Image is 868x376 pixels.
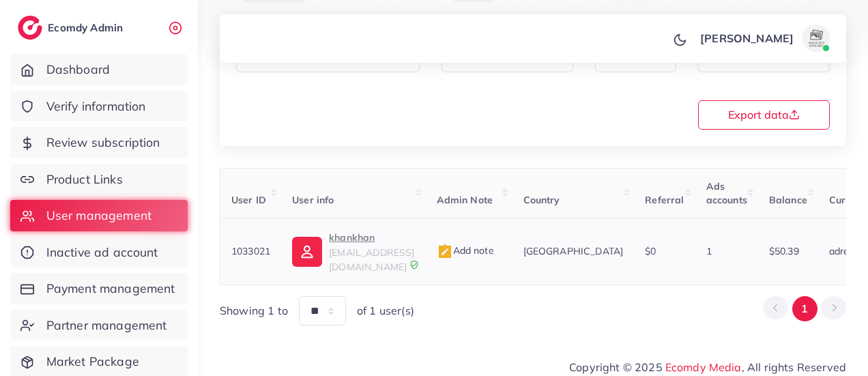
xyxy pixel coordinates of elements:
span: User management [46,207,151,225]
button: Export data [698,100,830,130]
a: User management [10,200,188,231]
a: Payment management [10,273,188,304]
a: Verify information [10,91,188,122]
img: logo [18,16,42,40]
p: khankhan [329,229,414,246]
span: Partner management [46,317,167,334]
a: Review subscription [10,127,188,158]
a: khankhan[EMAIL_ADDRESS][DOMAIN_NAME] [292,229,414,274]
h2: Ecomdy Admin [48,21,126,34]
span: , All rights Reserved [742,359,846,375]
span: [GEOGRAPHIC_DATA] [523,245,624,257]
span: Add note [437,244,494,257]
img: 9CAL8B2pu8EFxCJHYAAAAldEVYdGRhdGU6Y3JlYXRlADIwMjItMTItMDlUMDQ6NTg6MzkrMDA6MDBXSlgLAAAAJXRFWHRkYXR... [409,260,419,270]
span: Balance [769,194,807,206]
span: [EMAIL_ADDRESS][DOMAIN_NAME] [329,246,414,272]
span: User ID [231,194,266,206]
span: Referral [645,194,684,206]
span: $0 [645,245,656,257]
span: Country [523,194,560,206]
span: $50.39 [769,245,799,257]
span: Verify information [46,98,146,115]
span: User info [292,194,334,206]
a: [PERSON_NAME]avatar [693,25,835,52]
span: Market Package [46,353,139,371]
img: avatar [802,25,830,52]
button: Go to page 1 [792,296,818,321]
span: Review subscription [46,134,160,151]
span: Admin Note [437,194,493,206]
img: admin_note.cdd0b510.svg [437,244,453,260]
span: Export data [728,109,800,120]
img: ic-user-info.36bf1079.svg [292,237,322,267]
a: Partner management [10,310,188,341]
p: [PERSON_NAME] [700,30,794,46]
a: Product Links [10,164,188,195]
span: Dashboard [46,61,110,78]
span: of 1 user(s) [357,303,414,319]
span: Payment management [46,280,175,298]
span: 1 [706,245,712,257]
span: Copyright © 2025 [569,359,846,375]
span: Inactive ad account [46,244,158,261]
a: Ecomdy Media [665,360,742,374]
a: Dashboard [10,54,188,85]
a: Inactive ad account [10,237,188,268]
span: Ads accounts [706,180,747,206]
ul: Pagination [763,296,846,321]
span: Showing 1 to [220,303,288,319]
a: logoEcomdy Admin [18,16,126,40]
span: 1033021 [231,245,270,257]
span: Product Links [46,171,123,188]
